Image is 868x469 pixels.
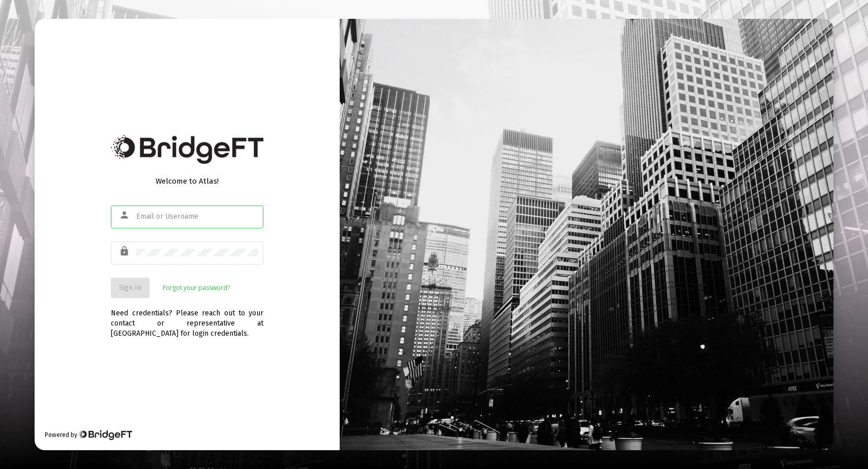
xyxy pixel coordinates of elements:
[119,245,131,257] mat-icon: lock
[111,278,149,298] button: Sign In
[163,283,230,293] a: Forgot your password?
[111,135,263,164] img: Bridge Financial Technology Logo
[136,213,258,221] input: Email or Username
[119,209,131,221] mat-icon: person
[119,283,141,292] span: Sign In
[78,430,132,440] img: Bridge Financial Technology Logo
[111,176,263,186] div: Welcome to Atlas!
[45,430,132,440] div: Powered by
[111,298,263,339] div: Need credentials? Please reach out to your contact or representative at [GEOGRAPHIC_DATA] for log...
